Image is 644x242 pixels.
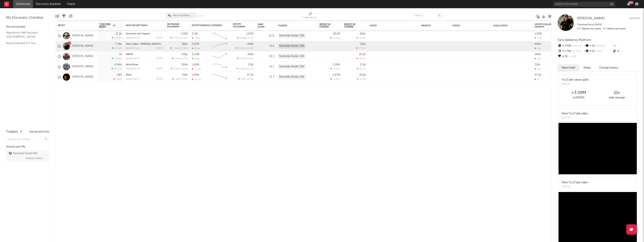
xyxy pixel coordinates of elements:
div: -129k [192,37,200,40]
span: +0.58 % [571,50,581,52]
div: Nashville Roster (38) [278,33,305,38]
span: 1.74k [173,47,178,50]
span: +24.4 % [245,47,253,50]
div: 76.9k [359,74,366,76]
div: -161 % [113,78,122,80]
a: [PERSON_NAME] [72,75,93,79]
button: Notes [579,64,595,71]
span: +21.6 % [179,37,187,39]
span: -39.6 % [245,78,253,80]
div: YouTube views spike [562,78,589,82]
div: Nashville Roster ( 38 ) [9,151,37,156]
input: Search... [412,12,443,19]
button: Save [198,15,203,17]
div: 2k [585,43,612,49]
div: 26.9k [359,53,366,56]
a: [PERSON_NAME] [577,16,605,21]
div: 734k [182,74,188,76]
div: 9.23M [192,53,199,56]
span: 9.53k [173,37,179,39]
div: popularity: 56 [126,57,139,60]
div: 0 [612,49,640,54]
div: [DATE] [562,185,588,189]
div: 240k [247,53,254,56]
div: Spotify Monthly Listeners [192,24,223,27]
div: 47.5k [535,74,541,76]
div: 113k [248,63,254,66]
button: Tracked Artists(5) [29,131,49,133]
div: 57.6k [192,47,200,50]
a: Don't Leave - [PERSON_NAME] Remix [126,43,166,45]
span: 2.16k [173,68,179,70]
div: Notes [370,24,411,27]
button: 99+ [627,2,630,6]
div: -3.87 % [331,78,340,80]
div: ( ) [237,57,254,60]
div: -1.13 % [357,78,366,80]
div: ( ) [171,67,188,70]
div: 79.1 [258,64,274,69]
a: [PERSON_NAME] [72,34,93,38]
div: popularity: 60 [126,37,140,39]
div: Legal Status [493,24,520,27]
div: Nashville Roster (38) [278,54,305,59]
span: -13.8 % [246,58,253,60]
span: Most Notified [173,14,190,17]
div: 3.02k [558,43,585,49]
a: Wind Blows [126,64,138,66]
div: [DATE] [156,78,163,80]
svg: Chart title [210,41,229,51]
span: 7.78k fans this week [577,28,601,30]
span: Fans Added by Platform [558,38,591,42]
div: 1.67M [333,74,340,76]
div: Edit Columns [56,10,59,22]
div: popularity: 57 [126,78,139,80]
div: 239k [192,57,200,60]
span: 339 [241,78,245,80]
div: 222 [535,57,541,60]
div: 356k [182,43,188,45]
div: 57.8 [258,34,274,38]
div: -283 [116,74,122,76]
div: GRAVE [126,53,163,56]
a: GRAVE [126,53,133,56]
div: WILD [126,74,163,76]
div: +3.08M [560,90,598,95]
div: -1.79k [192,68,201,70]
div: Priority [421,24,438,27]
a: [PERSON_NAME] [72,55,93,58]
div: 99 + [628,1,633,4]
span: -628 [175,78,180,80]
span: +13.7 % [180,58,187,60]
div: Folders [6,129,18,134]
div: ( ) [170,47,188,50]
div: 2.25M [180,33,188,35]
div: Wind Blows [126,64,163,66]
div: Status [452,24,479,27]
a: [PERSON_NAME] [72,65,93,69]
div: 113k [535,63,540,66]
div: +0.21 % [330,37,340,39]
div: 11.5k [360,63,366,66]
span: [PERSON_NAME] [26,156,42,161]
svg: Chart title [210,62,229,72]
span: 8.48k [240,37,246,39]
div: 76.3 [258,54,274,59]
span: +31.5 % [180,68,187,70]
div: -- [612,43,640,49]
div: 153 [535,68,541,70]
div: 435k [182,53,188,56]
input: Search for artists [553,2,615,7]
div: Folders [278,24,309,27]
div: -2.72 % [356,37,366,39]
div: Filters [62,10,66,22]
span: 7.4k fans last week [577,28,625,30]
span: -50 % [595,50,602,52]
div: New YouTube video [562,112,588,116]
div: 7.78k [115,43,122,45]
div: -81.5k [192,78,201,81]
div: 7-Day Fans Added (7-Day Fans Added) [302,10,319,22]
span: 1.19k [239,68,245,70]
div: 1.74k [558,49,585,54]
div: [DATE] [562,116,588,120]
